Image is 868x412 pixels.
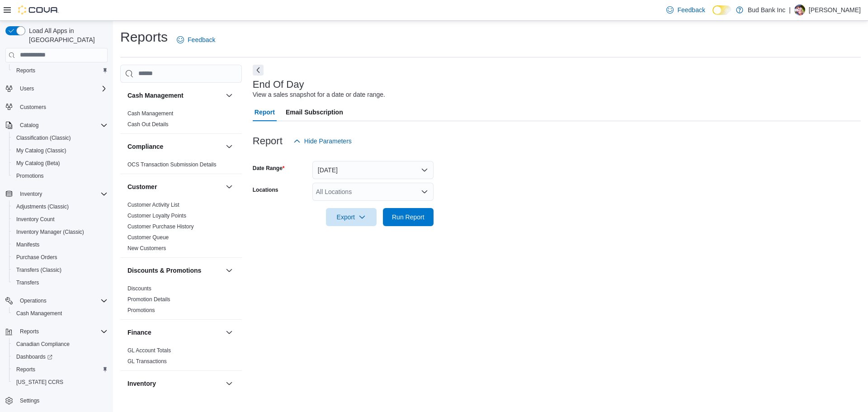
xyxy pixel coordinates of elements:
[16,295,50,306] button: Operations
[127,121,169,128] span: Cash Out Details
[9,226,111,238] button: Inventory Manager (Classic)
[13,65,39,76] a: Reports
[9,200,111,213] button: Adjustments (Classic)
[331,208,371,226] span: Export
[13,65,108,76] span: Reports
[16,120,108,131] span: Catalog
[20,104,46,111] span: Customers
[16,189,46,199] button: Inventory
[127,201,179,208] span: Customer Activity List
[127,142,222,151] button: Compliance
[13,377,67,388] a: [US_STATE] CCRS
[120,199,242,257] div: Customer
[712,5,731,15] input: Dark Mode
[16,310,62,317] span: Cash Management
[18,5,59,14] img: Cova
[9,264,111,276] button: Transfers (Classic)
[120,345,242,370] div: Finance
[16,216,55,223] span: Inventory Count
[789,5,791,15] p: |
[188,35,215,44] span: Feedback
[16,366,35,373] span: Reports
[9,376,111,388] button: [US_STATE] CCRS
[13,201,72,212] a: Adjustments (Classic)
[127,266,222,275] button: Discounts & Promotions
[127,234,169,241] span: Customer Queue
[253,165,285,172] label: Date Range
[13,277,108,288] span: Transfers
[9,170,111,182] button: Promotions
[127,285,151,292] span: Discounts
[13,351,108,362] span: Dashboards
[20,328,39,335] span: Reports
[13,133,75,143] a: Classification (Classic)
[127,212,186,219] span: Customer Loyalty Points
[13,239,43,250] a: Manifests
[16,266,61,274] span: Transfers (Classic)
[127,213,186,219] a: Customer Loyalty Points
[13,377,108,388] span: Washington CCRS
[9,64,111,77] button: Reports
[20,122,38,129] span: Catalog
[127,161,217,168] span: OCS Transaction Submission Details
[2,119,111,132] button: Catalog
[13,158,108,169] span: My Catalog (Beta)
[13,339,73,350] a: Canadian Compliance
[13,227,108,237] span: Inventory Manager (Classic)
[16,228,84,236] span: Inventory Manager (Classic)
[127,245,166,251] a: New Customers
[2,82,111,95] button: Users
[16,254,57,261] span: Purchase Orders
[2,294,111,307] button: Operations
[16,147,66,154] span: My Catalog (Classic)
[127,347,171,354] a: GL Account Totals
[13,277,42,288] a: Transfers
[13,145,70,156] a: My Catalog (Classic)
[2,325,111,338] button: Reports
[2,188,111,200] button: Inventory
[13,265,108,275] span: Transfers (Classic)
[9,276,111,289] button: Transfers
[25,26,108,44] span: Load All Apps in [GEOGRAPHIC_DATA]
[383,208,434,226] button: Run Report
[20,397,39,404] span: Settings
[312,161,434,179] button: [DATE]
[224,90,235,101] button: Cash Management
[16,83,108,94] span: Users
[748,5,785,15] p: Bud Bank Inc
[9,338,111,350] button: Canadian Compliance
[127,307,155,313] a: Promotions
[286,103,343,121] span: Email Subscription
[255,103,275,121] span: Report
[120,28,168,46] h1: Reports
[127,307,155,314] span: Promotions
[2,394,111,407] button: Settings
[20,190,42,198] span: Inventory
[127,223,194,230] span: Customer Purchase History
[13,170,47,181] a: Promotions
[127,161,217,168] a: OCS Transaction Submission Details
[127,358,167,365] a: GL Transactions
[712,15,713,15] span: Dark Mode
[173,31,219,49] a: Feedback
[2,100,111,114] button: Customers
[794,5,805,15] div: Darren Lopes
[13,252,108,263] span: Purchase Orders
[13,145,108,156] span: My Catalog (Classic)
[253,79,304,90] h3: End Of Day
[127,121,169,128] a: Cash Out Details
[16,102,50,113] a: Customers
[127,328,151,337] h3: Finance
[127,328,222,337] button: Finance
[9,307,111,320] button: Cash Management
[20,297,47,304] span: Operations
[16,395,108,406] span: Settings
[16,101,108,113] span: Customers
[9,144,111,157] button: My Catalog (Classic)
[16,295,108,306] span: Operations
[127,182,222,191] button: Customer
[127,110,173,117] a: Cash Management
[127,223,194,230] a: Customer Purchase History
[16,67,35,74] span: Reports
[16,326,42,337] button: Reports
